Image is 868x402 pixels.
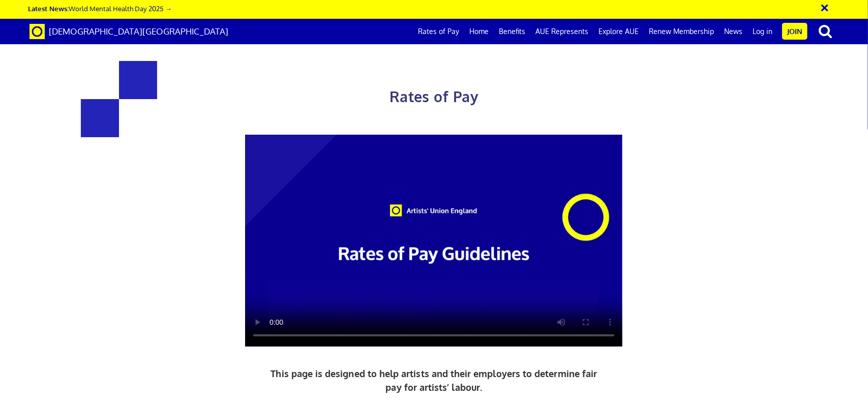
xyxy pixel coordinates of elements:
[719,19,747,44] a: News
[413,19,464,44] a: Rates of Pay
[810,20,841,42] button: search
[28,4,172,13] a: Latest News:World Mental Health Day 2025 →
[747,19,777,44] a: Log in
[593,19,644,44] a: Explore AUE
[494,19,530,44] a: Benefits
[49,26,228,37] span: [DEMOGRAPHIC_DATA][GEOGRAPHIC_DATA]
[530,19,593,44] a: AUE Represents
[390,87,478,106] span: Rates of Pay
[464,19,494,44] a: Home
[28,4,69,13] strong: Latest News:
[782,23,807,40] a: Join
[644,19,719,44] a: Renew Membership
[22,19,236,44] a: Brand [DEMOGRAPHIC_DATA][GEOGRAPHIC_DATA]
